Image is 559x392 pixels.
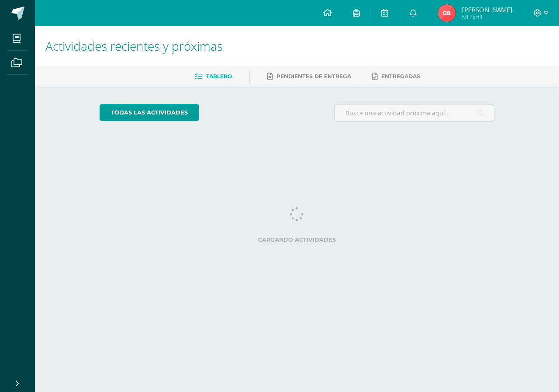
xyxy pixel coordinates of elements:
[335,104,494,121] input: Busca una actividad próxima aquí...
[45,38,223,54] span: Actividades recientes y próximas
[372,69,420,83] a: Entregadas
[206,73,232,80] span: Tablero
[462,13,512,21] span: Mi Perfil
[276,73,351,80] span: Pendientes de entrega
[195,69,232,83] a: Tablero
[438,4,455,22] img: 9185c66dc9726b1477dadf30fab59419.png
[381,73,420,80] span: Entregadas
[267,69,351,83] a: Pendientes de entrega
[100,104,199,121] a: todas las Actividades
[462,5,512,14] span: [PERSON_NAME]
[100,236,495,243] label: Cargando actividades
